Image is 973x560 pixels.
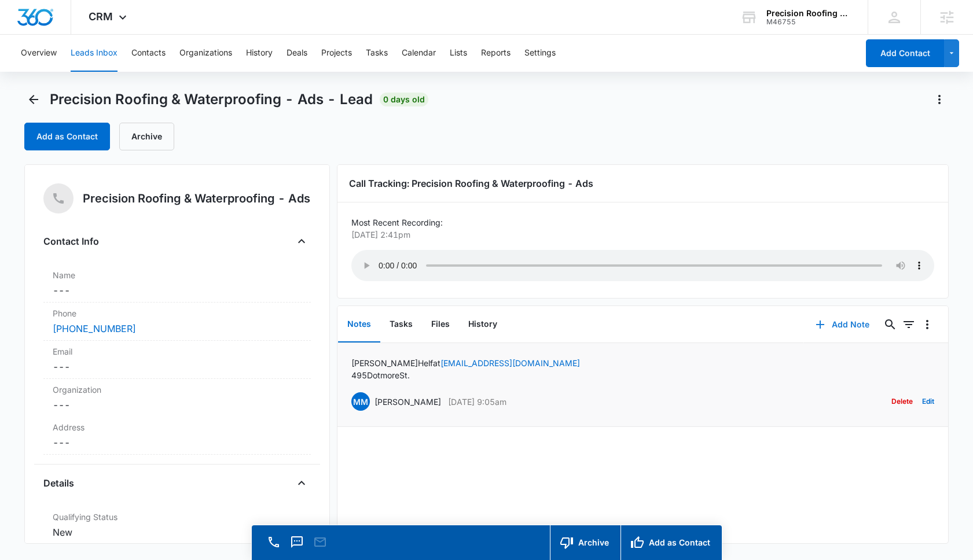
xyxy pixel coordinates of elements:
div: Organization--- [43,379,311,417]
p: [PERSON_NAME] Helfat [351,357,580,369]
button: Add Contact [866,39,944,67]
a: [PHONE_NUMBER] [53,322,136,336]
button: Organizations [179,35,232,72]
div: Name--- [43,264,311,303]
audio: Your browser does not support the audio tag. [351,250,934,281]
div: Email--- [43,341,311,379]
span: 0 days old [380,93,428,106]
button: Archive [119,123,174,150]
div: account id [766,18,851,26]
dd: --- [53,398,302,412]
button: Text [289,534,305,550]
p: [DATE] 2:41pm [351,229,927,241]
span: MM [351,392,370,411]
button: Search... [881,315,899,334]
h4: Details [43,476,74,490]
p: [DATE] 9:05am [448,396,506,408]
button: Actions [930,90,949,109]
label: Email [53,345,302,358]
button: Overflow Menu [918,315,937,334]
div: Phone[PHONE_NUMBER] [43,303,311,341]
button: Contacts [131,35,166,72]
label: Phone [53,307,302,319]
button: Files [422,307,459,342]
dd: --- [53,283,302,297]
button: Close [292,232,311,250]
div: Qualifying StatusNew [43,506,311,544]
span: CRM [89,10,113,23]
button: Settings [524,35,556,72]
label: Name [53,269,302,281]
div: Address--- [43,417,311,455]
button: Lists [450,35,467,72]
label: Organization [53,384,302,396]
a: Text [289,541,305,551]
button: Archive [550,525,620,560]
button: Add as Contact [620,525,722,560]
button: Add Note [804,311,881,338]
button: Tasks [366,35,388,72]
button: Reports [481,35,511,72]
h5: Precision Roofing & Waterproofing - Ads [83,190,310,207]
button: Projects [321,35,352,72]
p: Most Recent Recording: [351,216,934,229]
button: Deals [287,35,307,72]
button: Overview [21,35,57,72]
label: Address [53,421,302,433]
button: Call [266,534,282,550]
a: Call [266,541,282,551]
button: History [459,307,506,342]
p: 495 Dotmore St. [351,369,580,381]
h3: Call Tracking: Precision Roofing & Waterproofing - Ads [349,176,937,190]
dd: New [53,525,302,539]
button: History [246,35,273,72]
button: Leads Inbox [71,35,118,72]
h4: Contact Info [43,234,99,248]
button: Filters [899,315,918,334]
a: [EMAIL_ADDRESS][DOMAIN_NAME] [440,358,580,368]
button: Edit [922,390,934,412]
button: Close [292,474,311,492]
label: Qualifying Status [53,511,302,523]
div: account name [766,9,851,18]
button: Calendar [402,35,436,72]
button: Back [24,90,43,109]
button: Notes [338,307,380,342]
span: Precision Roofing & Waterproofing - Ads - Lead [50,91,373,108]
p: [PERSON_NAME] [374,396,441,408]
button: Delete [891,390,913,412]
dd: --- [53,436,302,450]
button: Tasks [380,307,422,342]
dd: --- [53,360,302,374]
button: Add as Contact [24,123,110,150]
